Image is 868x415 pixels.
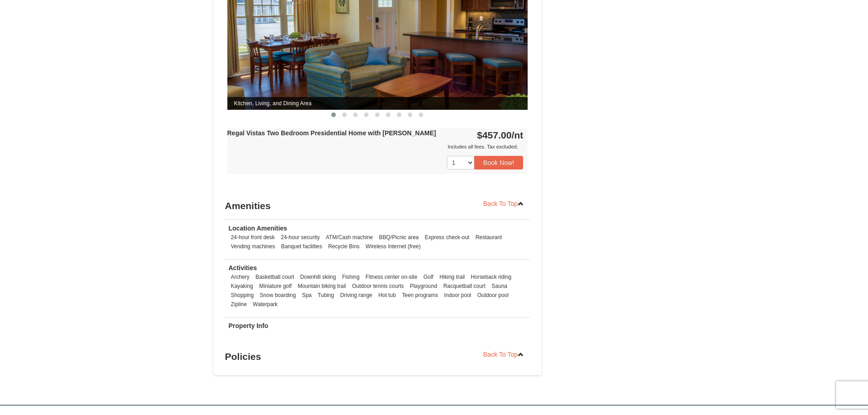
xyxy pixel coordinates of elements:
[473,233,504,242] li: Restaurant
[377,233,421,242] li: BBQ/Picnic area
[340,272,362,282] li: Fishing
[229,233,277,242] li: 24-hour front desk
[422,233,472,242] li: Express check-out
[227,142,524,151] div: Includes all fees. Tax excluded.
[468,272,514,282] li: Horseback riding
[478,197,530,210] a: Back To Top
[408,282,440,291] li: Playground
[257,291,298,300] li: Snow boarding
[475,291,511,300] li: Outdoor pool
[437,272,467,282] li: Hiking trail
[315,291,336,300] li: Tubing
[474,156,524,169] button: Book Now!
[376,291,398,300] li: Hot tub
[489,282,509,291] li: Sauna
[400,291,440,300] li: Teen programs
[300,291,314,300] li: Spa
[442,291,474,300] li: Indoor pool
[229,300,249,309] li: Zipline
[363,272,420,282] li: Fitness center on-site
[229,225,288,232] strong: Location Amenities
[227,97,528,110] span: Kitchen, Living, and Dining Area
[350,282,406,291] li: Outdoor tennis courts
[229,272,252,282] li: Archery
[298,272,339,282] li: Downhill skiing
[257,282,294,291] li: Miniature golf
[478,348,530,361] a: Back To Top
[253,272,297,282] li: Basketball court
[324,233,375,242] li: ATM/Cash machine
[512,130,524,140] span: /nt
[225,197,530,215] h3: Amenities
[229,322,268,329] strong: Property Info
[225,348,530,366] h3: Policies
[477,130,524,140] strong: $457.00
[279,242,324,251] li: Banquet facilities
[421,272,436,282] li: Golf
[251,300,280,309] li: Waterpark
[229,264,257,272] strong: Activities
[441,282,488,291] li: Racquetball court
[326,242,362,251] li: Recycle Bins
[229,242,277,251] li: Vending machines
[229,282,256,291] li: Kayaking
[227,129,436,137] strong: Regal Vistas Two Bedroom Presidential Home with [PERSON_NAME]
[338,291,375,300] li: Driving range
[229,291,256,300] li: Shopping
[363,242,423,251] li: Wireless Internet (free)
[295,282,348,291] li: Mountain biking trail
[278,233,322,242] li: 24-hour security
